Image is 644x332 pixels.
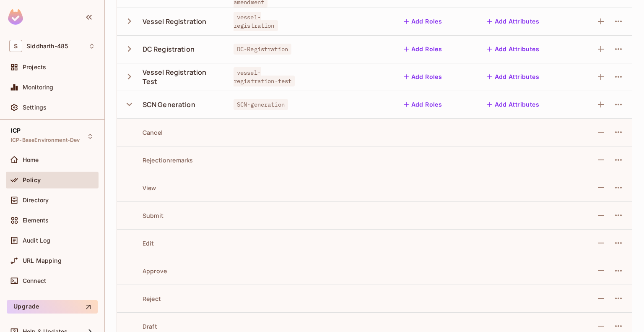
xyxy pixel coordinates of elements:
[400,98,446,111] button: Add Roles
[234,67,295,86] span: vessel-registration-test
[234,99,288,110] span: SCN-generation
[484,42,543,56] button: Add Attributes
[23,197,49,204] span: Directory
[23,237,50,244] span: Audit Log
[400,15,446,28] button: Add Roles
[484,15,543,28] button: Add Attributes
[23,277,46,284] span: Connect
[9,40,22,52] span: S
[124,212,164,220] div: Submit
[484,98,543,111] button: Add Attributes
[124,156,193,164] div: Rejectionremarks
[234,12,278,31] span: vessel-registration
[124,267,167,275] div: Approve
[23,217,49,224] span: Elements
[23,84,54,91] span: Monitoring
[124,322,157,330] div: Draft
[23,157,39,163] span: Home
[484,70,543,84] button: Add Attributes
[23,64,46,71] span: Projects
[23,257,62,264] span: URL Mapping
[400,70,446,84] button: Add Roles
[7,300,98,314] button: Upgrade
[8,9,23,25] img: SReyMgAAAABJRU5ErkJggg==
[143,100,195,109] div: SCN Generation
[124,184,156,192] div: View
[23,104,47,111] span: Settings
[124,295,161,303] div: Reject
[11,127,21,134] span: ICP
[143,17,207,26] div: Vessel Registration
[400,42,446,56] button: Add Roles
[143,68,220,86] div: Vessel Registration Test
[23,177,41,183] span: Policy
[143,44,195,54] div: DC Registration
[11,137,80,144] span: ICP-BaseEnvironment-Dev
[26,43,68,50] span: Workspace: Siddharth-485
[124,128,163,136] div: Cancel
[124,239,154,247] div: Edit
[234,44,291,55] span: DC-Registration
